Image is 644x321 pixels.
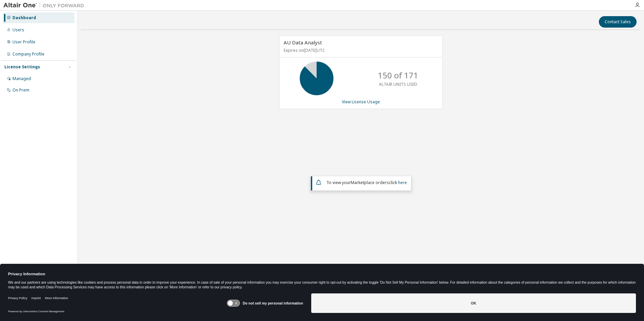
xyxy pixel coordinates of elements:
div: Users [12,27,24,33]
p: ALTAIR UNITS USED [379,81,417,87]
p: Expires on [DATE] UTC [284,47,437,53]
div: Company Profile [12,51,44,57]
span: To view your click [326,180,407,185]
div: Managed [12,76,31,81]
img: Altair One [3,2,88,9]
div: On Prem [12,87,29,93]
span: AU Data Analyst [284,39,322,46]
div: Dashboard [12,15,36,21]
div: User Profile [12,39,35,45]
a: View License Usage [342,99,380,105]
a: here [398,180,407,185]
em: Marketplace orders [351,180,389,185]
p: 150 of 171 [378,70,418,81]
button: Contact Sales [599,16,637,28]
div: License Settings [4,64,40,70]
